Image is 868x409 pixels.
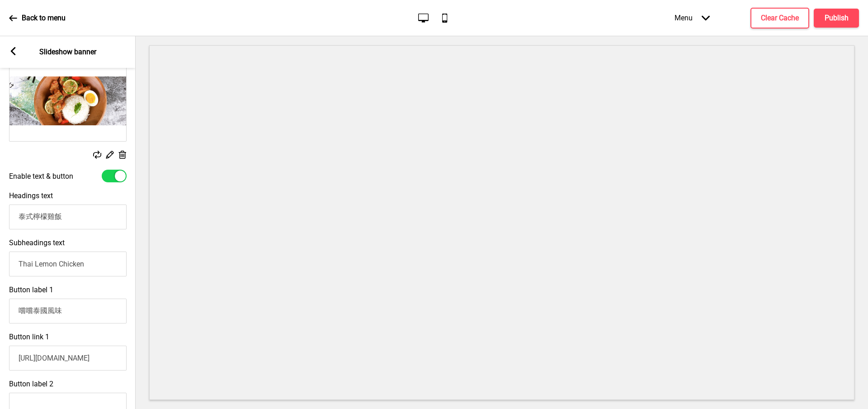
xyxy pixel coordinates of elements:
[9,61,126,141] img: Image
[750,8,809,29] button: Clear Cache
[9,6,66,30] a: Back to menu
[9,191,53,200] label: Headings text
[814,9,859,28] button: Publish
[761,13,799,23] h4: Clear Cache
[9,333,49,341] label: Button link 1
[9,285,53,294] label: Button label 1
[9,380,53,388] label: Button label 2
[9,346,127,371] input: Paste a link or search
[825,13,849,23] h4: Publish
[9,238,65,247] label: Subheadings text
[9,172,73,181] label: Enable text & button
[22,13,66,23] p: Back to menu
[665,5,719,31] div: Menu
[39,47,96,57] p: Slideshow banner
